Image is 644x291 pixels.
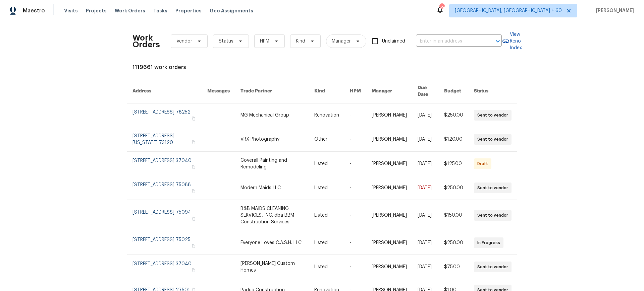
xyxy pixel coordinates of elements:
[191,188,197,194] button: Copy Address
[23,7,45,14] span: Maestro
[366,200,412,231] td: [PERSON_NAME]
[309,255,344,279] td: Listed
[309,103,344,127] td: Renovation
[235,103,309,127] td: MG Mechanical Group
[235,231,309,255] td: Everyone Loves C.A.S.H. LLC
[86,7,107,14] span: Projects
[344,103,366,127] td: -
[344,127,366,152] td: -
[202,79,235,103] th: Messages
[344,152,366,176] td: -
[235,127,309,152] td: VRX Photography
[309,127,344,152] td: Other
[176,38,192,45] span: Vendor
[191,243,197,249] button: Copy Address
[469,79,517,103] th: Status
[309,176,344,200] td: Listed
[309,231,344,255] td: Listed
[235,79,309,103] th: Trade Partner
[344,200,366,231] td: -
[502,31,522,51] a: View Reno Index
[132,64,512,71] div: 1119661 work orders
[260,38,269,45] span: HPM
[366,152,412,176] td: [PERSON_NAME]
[416,36,483,47] input: Enter in an address
[191,267,197,273] button: Copy Address
[210,7,253,14] span: Geo Assignments
[439,4,444,11] div: 690
[235,176,309,200] td: Modern Maids LLC
[219,38,233,45] span: Status
[153,8,167,13] span: Tasks
[344,79,366,103] th: HPM
[132,34,160,48] h2: Work Orders
[412,79,439,103] th: Due Date
[366,231,412,255] td: [PERSON_NAME]
[309,79,344,103] th: Kind
[191,216,197,222] button: Copy Address
[64,7,78,14] span: Visits
[127,79,202,103] th: Address
[191,139,197,145] button: Copy Address
[366,127,412,152] td: [PERSON_NAME]
[344,255,366,279] td: -
[191,164,197,170] button: Copy Address
[593,7,634,14] span: [PERSON_NAME]
[366,103,412,127] td: [PERSON_NAME]
[455,7,562,14] span: [GEOGRAPHIC_DATA], [GEOGRAPHIC_DATA] + 60
[439,79,469,103] th: Budget
[493,37,502,46] button: Open
[309,200,344,231] td: Listed
[366,79,412,103] th: Manager
[366,176,412,200] td: [PERSON_NAME]
[296,38,305,45] span: Kind
[366,255,412,279] td: [PERSON_NAME]
[344,231,366,255] td: -
[235,255,309,279] td: [PERSON_NAME] Custom Homes
[191,116,197,122] button: Copy Address
[382,38,405,45] span: Unclaimed
[344,176,366,200] td: -
[332,38,351,45] span: Manager
[175,7,202,14] span: Properties
[235,152,309,176] td: Coverall Painting and Remodeling
[309,152,344,176] td: Listed
[235,200,309,231] td: B&B MAIDS CLEANING SERVICES, INC. dba BBM Construction Services
[115,7,145,14] span: Work Orders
